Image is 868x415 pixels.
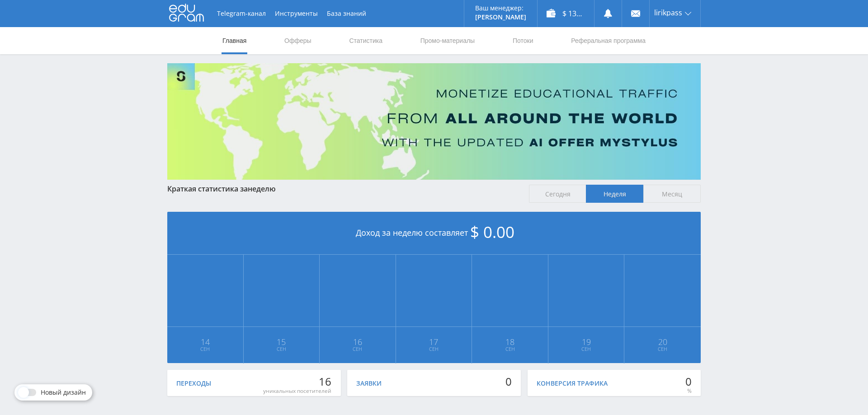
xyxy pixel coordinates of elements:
[263,375,331,388] div: 16
[320,338,395,345] span: 16
[41,389,86,396] span: Новый дизайн
[505,375,512,388] div: 0
[625,345,700,353] span: Сен
[475,5,526,12] p: Ваш менеджер:
[168,345,243,353] span: Сен
[586,185,643,203] span: Неделя
[222,27,247,54] a: Главная
[244,338,319,345] span: 15
[248,184,276,194] span: неделю
[570,27,646,54] a: Реферальная программа
[512,27,534,54] a: Потоки
[625,338,700,345] span: 20
[283,27,312,54] a: Офферы
[167,63,701,180] img: Banner
[472,338,547,345] span: 18
[643,185,701,203] span: Месяц
[356,380,382,387] div: Заявки
[420,27,476,54] a: Промо-материалы
[685,387,692,395] div: %
[263,387,331,395] div: уникальных посетителей
[320,345,395,353] span: Сен
[176,380,211,387] div: Переходы
[549,345,624,353] span: Сен
[537,380,608,387] div: Конверсия трафика
[168,338,243,345] span: 14
[654,9,682,16] span: lirikpass
[529,185,586,203] span: Сегодня
[167,185,520,193] div: Краткая статистика за
[472,345,547,353] span: Сен
[396,338,472,345] span: 17
[244,345,319,353] span: Сен
[685,375,692,388] div: 0
[549,338,624,345] span: 19
[475,14,526,21] p: [PERSON_NAME]
[396,345,472,353] span: Сен
[470,221,514,242] span: $ 0.00
[167,212,701,255] div: Доход за неделю составляет
[348,27,383,54] a: Статистика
